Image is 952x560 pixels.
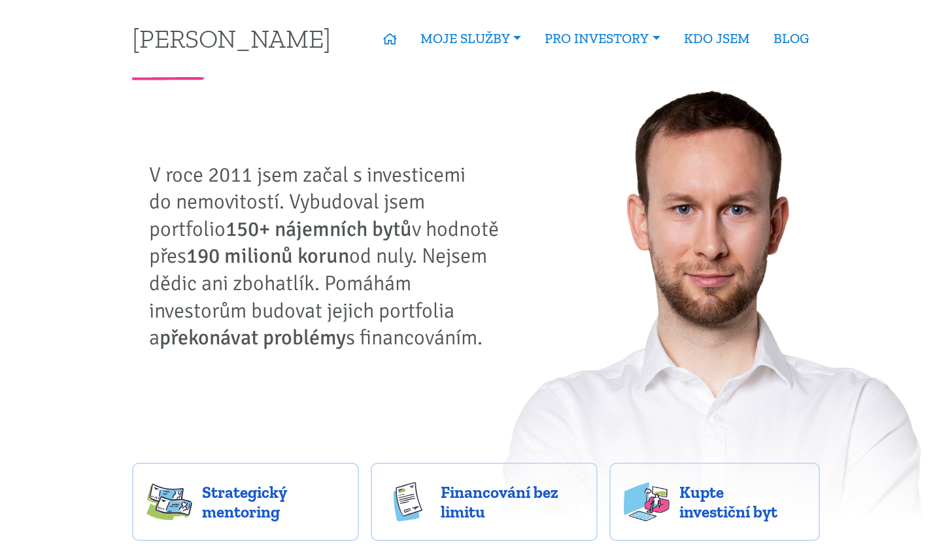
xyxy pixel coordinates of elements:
[186,243,349,269] strong: 190 milionů korun
[624,482,670,521] img: flats
[202,482,345,521] span: Strategický mentoring
[672,24,762,54] a: KDO JSEM
[385,482,431,521] img: finance
[149,161,509,352] p: V roce 2011 jsem začal s investicemi do nemovitostí. Vybudoval jsem portfolio v hodnotě přes od n...
[679,482,806,521] span: Kupte investiční byt
[226,216,412,242] strong: 150+ nájemních bytů
[409,24,533,54] a: MOJE SLUŽBY
[146,482,192,521] img: strategy
[160,325,346,350] strong: překonávat problémy
[132,25,331,51] a: [PERSON_NAME]
[441,482,583,521] span: Financování bez limitu
[609,463,821,541] a: Kupte investiční byt
[533,24,671,54] a: PRO INVESTORY
[132,463,359,541] a: Strategický mentoring
[371,463,598,541] a: Financování bez limitu
[762,24,821,54] a: BLOG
